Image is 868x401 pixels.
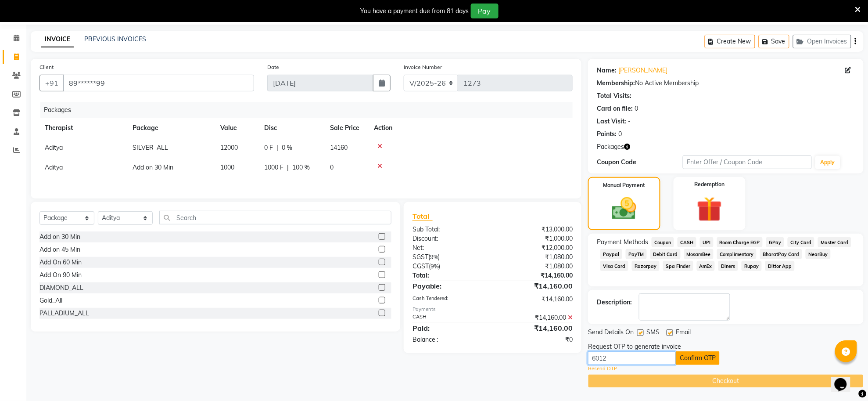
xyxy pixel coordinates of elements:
span: BharatPay Card [760,249,802,259]
div: ₹14,160.00 [493,313,580,322]
div: No Active Membership [597,79,855,88]
span: Rupay [742,261,762,271]
div: Name: [597,66,617,75]
div: Request OTP to generate invoice [588,342,681,351]
th: Disc [259,118,325,138]
span: 1000 F [264,163,283,172]
th: Value [215,118,259,138]
div: Add On 90 Min [39,271,82,280]
button: Save [759,35,789,48]
span: | [287,163,289,172]
input: Enter Offer / Coupon Code [683,155,812,169]
div: Sub Total: [406,225,493,234]
span: Total [412,212,433,221]
button: Apply [815,156,840,169]
span: Spa Finder [663,261,693,271]
span: 100 % [292,163,310,172]
span: Payment Methods [597,238,648,247]
span: GPay [766,237,784,247]
span: Visa Card [600,261,628,271]
span: SMS [646,328,660,339]
span: Email [676,328,691,339]
span: Diners [718,261,738,271]
div: Payable: [406,281,493,291]
label: Redemption [694,181,725,188]
span: | [276,143,278,152]
div: 0 [618,130,622,139]
div: ( ) [406,262,493,271]
span: Master Card [818,237,851,247]
div: ₹1,080.00 [493,262,580,271]
label: Manual Payment [603,181,646,189]
div: Coupon Code [597,158,683,167]
span: SGST [412,253,428,261]
th: Action [369,118,573,138]
label: Invoice Number [404,63,442,71]
span: 9% [430,253,438,260]
span: CASH [678,237,696,247]
img: _cash.svg [604,195,644,223]
button: Open Invoices [793,35,851,48]
div: Points: [597,130,617,139]
span: CGST [412,262,429,270]
label: Client [39,63,54,71]
span: 12000 [220,144,238,152]
span: Coupon [652,237,674,247]
span: Debit Card [650,249,681,259]
span: Packages [597,142,624,152]
span: Room Charge EGP [717,237,763,247]
a: [PERSON_NAME] [618,66,667,75]
span: Razorpay [632,261,660,271]
div: ( ) [406,253,493,262]
button: Pay [471,4,499,18]
span: Send Details On [588,328,634,339]
div: Membership: [597,79,635,88]
span: 0 % [282,143,292,152]
div: ₹0 [493,335,580,344]
div: Total Visits: [597,91,631,101]
span: 14160 [330,144,348,152]
th: Therapist [39,118,127,138]
div: ₹14,160.00 [493,271,580,280]
iframe: chat widget [831,366,859,392]
span: Aditya [45,144,63,152]
div: ₹12,000.00 [493,243,580,253]
a: INVOICE [41,32,74,47]
div: ₹14,160.00 [493,281,580,291]
div: Total: [406,271,493,280]
div: 0 [635,104,638,113]
span: MosamBee [684,249,714,259]
div: You have a payment due from 81 days [361,7,469,16]
span: NearBuy [806,249,831,259]
span: 0 [330,163,334,171]
span: 0 F [264,143,273,152]
span: 9% [430,263,439,270]
div: ₹1,000.00 [493,234,580,243]
div: ₹13,000.00 [493,225,580,234]
div: Balance : [406,335,493,344]
button: +91 [39,75,64,91]
span: UPI [700,237,714,247]
a: Resend OTP [588,365,617,372]
span: PayTM [626,249,647,259]
img: _gift.svg [689,194,730,225]
div: ₹14,160.00 [493,295,580,304]
span: Add on 30 Min [133,163,173,171]
div: - [628,117,631,126]
label: Date [267,63,279,71]
span: Dittor App [765,261,795,271]
div: Description: [597,298,632,307]
div: Add on 45 Min [39,245,80,254]
th: Sale Price [325,118,369,138]
div: PALLADIUM_ALL [39,309,89,318]
span: Paypal [600,249,622,259]
div: Last Visit: [597,117,626,126]
div: ₹1,080.00 [493,253,580,262]
div: Net: [406,243,493,253]
div: Add on 30 Min [39,232,80,242]
button: Create New [705,35,755,48]
span: Complimentary [717,249,757,259]
span: SILVER_ALL [133,144,168,152]
div: CASH [406,313,493,322]
input: Search by Name/Mobile/Email/Code [63,75,254,91]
